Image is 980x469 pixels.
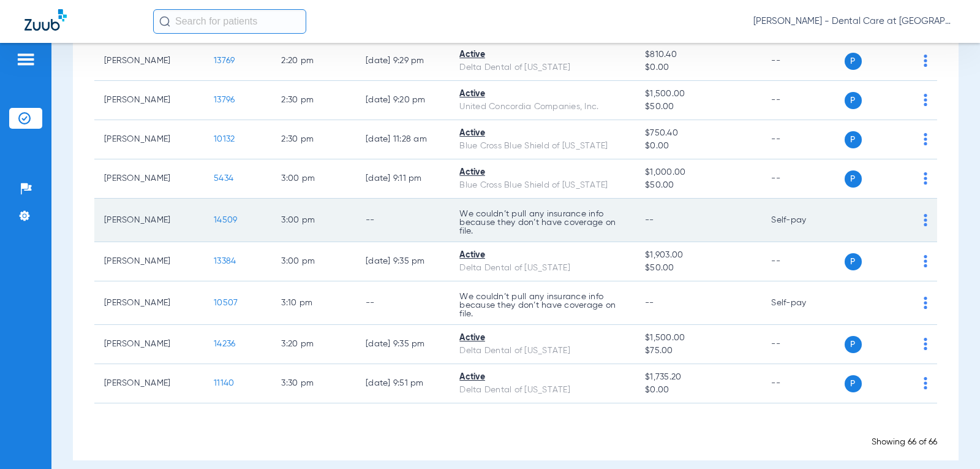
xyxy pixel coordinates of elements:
[645,371,752,384] span: $1,735.20
[356,199,450,242] td: --
[924,94,927,106] img: group-dot-blue.svg
[459,166,625,179] div: Active
[924,55,927,67] img: group-dot-blue.svg
[214,257,236,265] span: 13384
[356,120,450,159] td: [DATE] 11:28 AM
[459,384,625,397] div: Delta Dental of [US_STATE]
[459,140,625,153] div: Blue Cross Blue Shield of [US_STATE]
[94,281,204,325] td: [PERSON_NAME]
[356,242,450,281] td: [DATE] 9:35 PM
[845,131,862,148] span: P
[459,249,625,262] div: Active
[645,140,752,153] span: $0.00
[761,199,844,242] td: Self-pay
[356,325,450,364] td: [DATE] 9:35 PM
[645,127,752,140] span: $750.40
[214,135,235,143] span: 10132
[761,242,844,281] td: --
[924,297,927,309] img: group-dot-blue.svg
[459,127,625,140] div: Active
[645,166,752,179] span: $1,000.00
[645,345,752,357] span: $75.00
[761,81,844,120] td: --
[271,281,356,325] td: 3:10 PM
[924,172,927,185] img: group-dot-blue.svg
[924,214,927,226] img: group-dot-blue.svg
[214,216,237,224] span: 14509
[924,338,927,350] img: group-dot-blue.svg
[16,52,36,67] img: hamburger-icon
[761,159,844,199] td: --
[459,262,625,275] div: Delta Dental of [US_STATE]
[645,249,752,262] span: $1,903.00
[24,9,67,31] img: Zuub Logo
[924,255,927,267] img: group-dot-blue.svg
[645,61,752,74] span: $0.00
[845,253,862,270] span: P
[459,88,625,101] div: Active
[94,242,204,281] td: [PERSON_NAME]
[94,199,204,242] td: [PERSON_NAME]
[459,61,625,74] div: Delta Dental of [US_STATE]
[845,375,862,392] span: P
[214,174,233,183] span: 5434
[924,133,927,145] img: group-dot-blue.svg
[459,210,625,235] p: We couldn’t pull any insurance info because they don’t have coverage on file.
[94,42,204,81] td: [PERSON_NAME]
[271,159,356,199] td: 3:00 PM
[645,48,752,61] span: $810.40
[761,281,844,325] td: Self-pay
[645,262,752,275] span: $50.00
[214,379,234,387] span: 11140
[924,377,927,389] img: group-dot-blue.svg
[645,179,752,192] span: $50.00
[645,216,654,224] span: --
[845,53,862,70] span: P
[159,16,170,27] img: Search Icon
[645,332,752,345] span: $1,500.00
[753,15,956,28] span: [PERSON_NAME] - Dental Care at [GEOGRAPHIC_DATA]
[459,371,625,384] div: Active
[645,101,752,113] span: $50.00
[459,48,625,61] div: Active
[94,159,204,199] td: [PERSON_NAME]
[94,364,204,403] td: [PERSON_NAME]
[356,364,450,403] td: [DATE] 9:51 PM
[94,120,204,159] td: [PERSON_NAME]
[356,159,450,199] td: [DATE] 9:11 PM
[872,438,937,446] span: Showing 66 of 66
[845,336,862,353] span: P
[356,81,450,120] td: [DATE] 9:20 PM
[271,81,356,120] td: 2:30 PM
[271,325,356,364] td: 3:20 PM
[761,42,844,81] td: --
[356,42,450,81] td: [DATE] 9:29 PM
[761,325,844,364] td: --
[459,179,625,192] div: Blue Cross Blue Shield of [US_STATE]
[271,120,356,159] td: 2:30 PM
[214,96,235,104] span: 13796
[459,332,625,345] div: Active
[94,325,204,364] td: [PERSON_NAME]
[645,88,752,101] span: $1,500.00
[845,170,862,188] span: P
[459,345,625,357] div: Delta Dental of [US_STATE]
[214,340,235,348] span: 14236
[153,9,306,34] input: Search for patients
[271,199,356,242] td: 3:00 PM
[94,81,204,120] td: [PERSON_NAME]
[761,120,844,159] td: --
[645,384,752,397] span: $0.00
[845,92,862,109] span: P
[271,42,356,81] td: 2:20 PM
[356,281,450,325] td: --
[271,364,356,403] td: 3:30 PM
[271,242,356,281] td: 3:00 PM
[459,292,625,318] p: We couldn’t pull any insurance info because they don’t have coverage on file.
[214,56,235,65] span: 13769
[214,299,238,307] span: 10507
[459,101,625,113] div: United Concordia Companies, Inc.
[645,299,654,307] span: --
[761,364,844,403] td: --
